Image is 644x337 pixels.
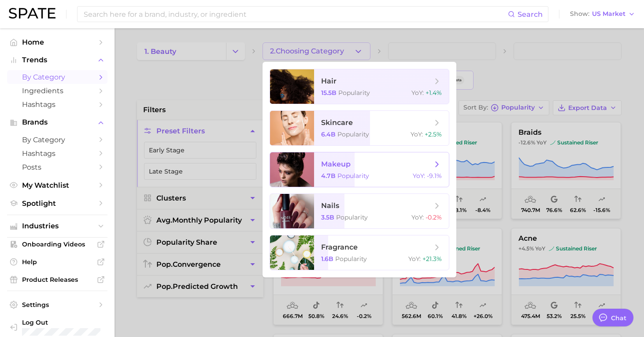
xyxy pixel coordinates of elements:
span: by Category [22,136,93,144]
a: My Watchlist [7,178,107,192]
span: Hashtags [22,149,93,158]
span: 6.4b [321,130,336,138]
span: Popularity [336,213,368,221]
span: Popularity [337,172,369,180]
a: Posts [7,160,107,174]
span: Popularity [335,255,367,263]
span: YoY : [413,172,425,180]
span: 3.5b [321,213,334,221]
span: YoY : [411,89,424,97]
a: by Category [7,133,107,147]
span: Product Releases [22,276,93,284]
span: Ingredients [22,87,93,95]
span: Brands [22,118,93,126]
a: Onboarding Videos [7,238,107,251]
a: Home [7,35,107,49]
span: nails [321,201,339,210]
span: hair [321,77,337,85]
span: YoY : [408,255,421,263]
button: Brands [7,116,107,129]
button: Industries [7,220,107,233]
span: by Category [22,73,93,81]
span: YoY : [411,130,423,138]
input: Search here for a brand, industry, or ingredient [83,7,508,22]
span: Hashtags [22,100,93,109]
span: My Watchlist [22,181,93,189]
button: ShowUS Market [568,8,637,20]
span: fragrance [321,243,358,251]
a: Settings [7,298,107,311]
span: Log Out [22,318,126,326]
a: Ingredients [7,84,107,98]
span: -0.2% [426,213,442,221]
a: Product Releases [7,273,107,286]
ul: 2.Choosing Category [263,62,456,277]
span: Popularity [337,130,369,138]
span: -9.1% [427,172,442,180]
a: by Category [7,70,107,84]
span: 1.6b [321,255,333,263]
span: Industries [22,222,93,230]
a: Hashtags [7,98,107,111]
span: Onboarding Videos [22,240,93,248]
span: Posts [22,163,93,171]
span: Home [22,38,93,46]
span: +1.4% [426,89,442,97]
button: Trends [7,53,107,67]
span: Spotlight [22,199,93,208]
span: 4.7b [321,172,336,180]
img: SPATE [9,8,56,19]
span: YoY : [411,213,424,221]
span: +21.3% [422,255,442,263]
a: Hashtags [7,147,107,160]
span: US Market [592,11,625,16]
a: Spotlight [7,197,107,210]
span: +2.5% [425,130,442,138]
span: Trends [22,56,93,64]
span: 15.5b [321,89,337,97]
span: Popularity [338,89,370,97]
a: Help [7,255,107,269]
span: skincare [321,118,353,127]
span: makeup [321,160,351,168]
span: Search [518,10,543,19]
span: Settings [22,301,93,309]
span: Show [570,11,589,16]
span: Help [22,258,93,266]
